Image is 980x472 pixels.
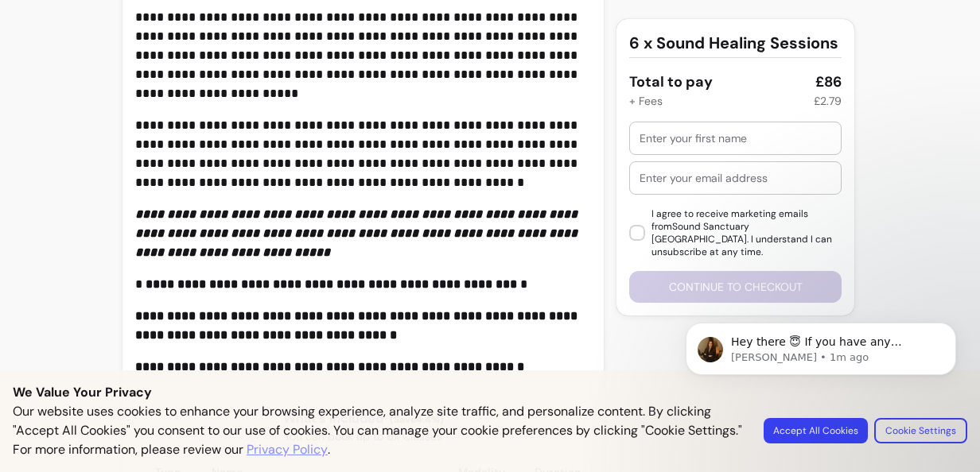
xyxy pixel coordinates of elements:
p: We Value Your Privacy [13,383,967,402]
input: Enter your email address [640,170,831,186]
input: Enter your first name [640,130,831,146]
div: £86 [815,71,842,93]
a: Privacy Policy [247,440,328,459]
h3: 6 x Sound Healing Sessions [629,32,838,54]
div: Total to pay [629,71,713,93]
div: £2.79 [814,93,842,109]
div: + Fees [629,93,663,109]
iframe: Intercom notifications message [662,289,980,464]
p: Our website uses cookies to enhance your browsing experience, analyze site traffic, and personali... [13,402,745,459]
